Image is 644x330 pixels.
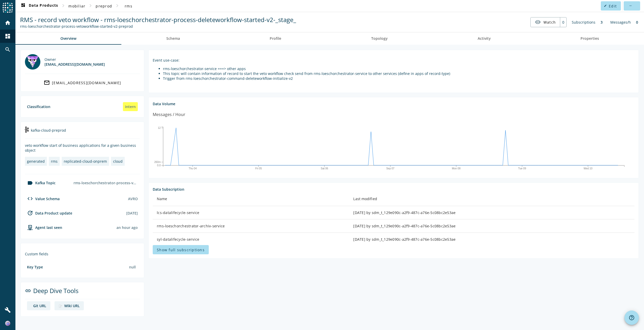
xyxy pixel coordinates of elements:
div: [EMAIL_ADDRESS][DOMAIN_NAME] [44,62,105,67]
span: Topology [371,37,388,40]
span: Show full subscriptions [157,247,205,252]
div: 3 [598,17,605,27]
li: rms-loeschorchestrator-service ===> other apps [163,66,634,71]
a: deep dive imageWiki URL [55,301,84,310]
span: mobiliar [68,4,85,8]
img: b90ec6825ccacd87a80894e0f12584ce [5,321,10,326]
mat-icon: edit [604,4,607,7]
button: mobiliar [66,1,87,11]
div: Kafka Topic [25,180,56,186]
div: Value Schema [25,196,60,202]
text: Thu 04 [189,167,197,170]
div: intern [123,102,138,111]
img: kafka-cloud-preprod [25,127,29,133]
button: rms [120,1,137,11]
span: RMS - record veto workflow - rms-loeschorchestrator-process-deleteworkflow-started-v2-_stage_ [20,15,296,24]
mat-icon: build [5,307,11,313]
mat-icon: chevron_right [60,3,66,9]
a: [EMAIL_ADDRESS][DOMAIN_NAME] [25,78,140,87]
span: Overview [60,37,76,40]
text: 12 [158,127,161,129]
div: [EMAIL_ADDRESS][DOMAIN_NAME] [52,80,121,85]
button: Edit [601,1,621,11]
li: This topic will contain information of record to start the veto workflow check send from rms-loes... [163,71,634,76]
div: rms [51,159,58,164]
span: rms [125,4,132,8]
div: Owner [44,57,105,62]
text: Tue 09 [518,167,526,170]
div: Git URL [33,303,46,308]
mat-icon: chevron_right [114,3,120,9]
span: Watch [543,18,556,27]
span: Edit [609,4,617,8]
div: Messages / Hour [153,111,185,118]
mat-icon: dashboard [5,33,11,39]
th: Name [153,192,349,206]
div: Classification [27,104,50,109]
div: Deep Dive Tools [25,286,140,299]
p: Event use-case: [153,58,634,63]
mat-icon: label [27,180,33,186]
div: Custom fields [25,251,140,256]
img: spoud-logo.svg [3,3,13,13]
div: syl-datalifecycle-service [157,237,345,242]
mat-icon: search [5,46,11,53]
text: Mon 08 [452,167,461,170]
text: 0.0 [157,164,161,167]
div: Subscriptions [569,17,598,27]
mat-icon: home [5,20,11,26]
text: Sat 06 [321,167,328,170]
div: Wiki URL [64,303,80,308]
mat-icon: more_horiz [629,4,632,7]
div: 0 [633,17,641,27]
td: [DATE] by sdm_t_129e090c-a2f9-487c-a76e-5c08bc2e53ae [349,206,634,219]
span: Properties [580,37,599,40]
div: cloud [113,159,123,164]
div: rms-loeschorchestrator-archiv-service [157,224,345,229]
div: null [127,263,138,271]
div: veto workflow start of business applications for a given business object [25,143,140,153]
button: Data Products [18,1,60,11]
img: mbx_301936@mobi.ch [25,54,40,70]
div: rms-loeschorchestrator-process-vetoworkflow-started-v2-preprod [71,178,140,187]
div: 0 [560,17,566,27]
div: Agents typically reports every 15min to 1h [116,225,138,230]
div: replicated-cloud-onprem [64,159,107,164]
mat-icon: visibility [535,19,541,25]
td: [DATE] by sdm_t_129e090c-a2f9-487c-a76e-5c08bc2e53ae [349,233,634,246]
mat-icon: code [27,196,33,202]
button: preprod [94,1,114,11]
mat-icon: help_outline [629,315,635,321]
text: Fri 05 [255,167,262,170]
span: Profile [270,37,281,40]
mat-icon: update [27,210,33,216]
mat-icon: chevron_right [87,3,94,9]
div: Messages/h [608,17,633,27]
th: Last modified [349,192,634,206]
text: Sep 07 [386,167,394,170]
a: deep dive imageGit URL [27,301,50,310]
div: generated [27,159,45,164]
mat-icon: dashboard [20,3,26,9]
div: Data Product update [25,210,72,216]
button: Show full subscriptions [153,245,209,254]
span: Activity [478,37,491,40]
span: Schema [166,37,180,40]
div: kafka-cloud-preprod [25,126,140,139]
div: Data Volume [153,101,634,106]
div: Kafka Topic: rms-loeschorchestrator-process-vetoworkflow-started-v2-preprod [20,24,296,29]
td: [DATE] by sdm_t_129e090c-a2f9-487c-a76e-5c08bc2e53ae [349,219,634,233]
span: preprod [96,4,112,8]
div: Data Subscription [153,187,634,192]
mat-icon: link [25,288,31,294]
li: Trigger from rms-loeschorchestrator-command-deleteworkflow-initialize-v2 [163,76,634,81]
div: AVRO [128,196,138,201]
div: [DATE] [126,211,138,216]
mat-icon: mail_outline [44,80,50,86]
text: Wed 10 [584,167,593,170]
button: Watch [531,17,560,27]
div: lcs-datalifecycle-service [157,210,345,215]
div: Key Type [27,265,43,269]
span: Data Products [20,3,58,9]
div: agent-env-cloud-preprod [25,224,62,230]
